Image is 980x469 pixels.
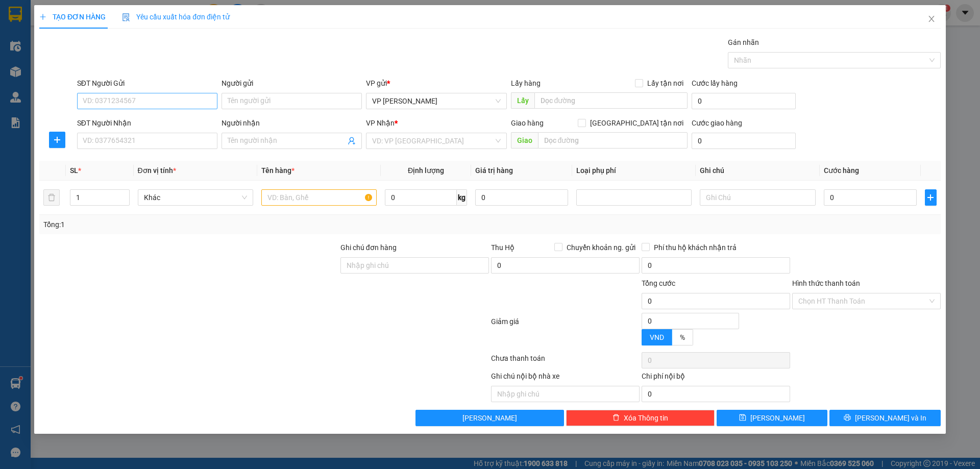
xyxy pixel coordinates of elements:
span: plus [925,193,936,202]
span: plus [50,136,65,144]
span: Thu Hộ [491,243,514,252]
label: Ghi chú đơn hàng [340,243,397,252]
div: Chưa thanh toán [490,353,641,371]
img: icon [122,13,130,21]
button: delete [43,189,60,206]
span: Lấy hàng [511,79,541,87]
input: Nhập ghi chú [491,386,640,402]
button: Close [917,5,946,34]
label: Cước giao hàng [692,119,742,127]
span: [PERSON_NAME] [751,412,805,424]
span: Chuyển khoản ng. gửi [562,242,640,253]
span: [PERSON_NAME] và In [855,412,926,424]
input: VD: Bàn, Ghế [261,189,377,206]
span: Lấy [511,92,534,109]
span: Khác [144,190,247,205]
span: user-add [348,137,356,145]
label: Gán nhãn [728,38,759,46]
span: Phí thu hộ khách nhận trả [650,242,741,253]
span: Cước hàng [824,166,859,175]
button: deleteXóa Thông tin [567,410,715,426]
th: Loại phụ phí [572,161,696,181]
div: Người nhận [222,117,362,129]
span: TẠO ĐƠN HÀNG [39,13,106,21]
span: Tên hàng [261,166,295,175]
button: [PERSON_NAME] [416,410,565,426]
div: Người gửi [222,78,362,89]
span: Lấy tận nơi [643,78,688,89]
div: Giảm giá [490,316,641,350]
span: Giao [511,132,538,149]
span: Giá trị hàng [475,166,513,175]
span: Yêu cầu xuất hóa đơn điện tử [122,13,230,21]
span: VP Nhận [366,119,395,127]
input: Ghi chú đơn hàng [340,257,489,274]
input: 0 [475,189,568,206]
button: save[PERSON_NAME] [717,410,827,426]
span: kg [457,189,467,206]
span: Đơn vị tính [138,166,176,175]
input: Cước lấy hàng [692,93,796,109]
span: VND [650,333,664,341]
div: Tổng: 1 [43,219,378,230]
span: SL [70,166,79,175]
button: printer[PERSON_NAME] và In [830,410,941,426]
div: SĐT Người Gửi [77,78,217,89]
span: VP Nguyễn Xiển [373,93,501,109]
input: Cước giao hàng [692,133,796,149]
span: close [927,15,936,23]
span: % [680,333,685,341]
span: printer [844,414,851,422]
span: save [740,414,747,422]
button: plus [49,132,65,148]
input: Ghi Chú [700,189,816,206]
div: Ghi chú nội bộ nhà xe [491,371,640,386]
span: [GEOGRAPHIC_DATA] tận nơi [586,117,688,129]
label: Cước lấy hàng [692,79,738,87]
div: Chi phí nội bộ [642,371,790,386]
span: Xóa Thông tin [624,412,668,424]
div: VP gửi [366,78,507,89]
th: Ghi chú [696,161,820,181]
span: Giao hàng [511,119,544,127]
span: delete [612,414,620,422]
span: Định lượng [408,166,444,175]
input: Dọc đường [538,132,688,149]
span: [PERSON_NAME] [463,412,518,424]
input: Dọc đường [534,92,688,109]
span: Tổng cước [642,279,675,287]
div: SĐT Người Nhận [77,117,217,129]
button: plus [925,189,936,206]
span: plus [39,13,46,20]
label: Hình thức thanh toán [792,279,860,287]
